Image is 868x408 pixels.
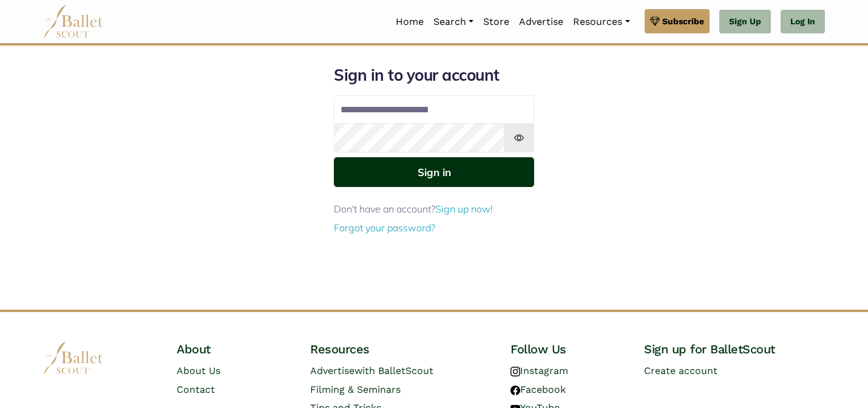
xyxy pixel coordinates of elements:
a: About Us [177,365,220,376]
button: Sign in [334,157,534,187]
h4: About [177,341,291,357]
a: Search [429,9,478,35]
a: Store [478,9,514,35]
img: instagram logo [510,367,520,376]
img: gem.svg [650,15,660,28]
h1: Sign in to your account [334,65,534,86]
a: Facebook [510,384,566,395]
a: Log In [781,10,825,34]
a: Sign Up [719,10,771,34]
h4: Resources [310,341,491,357]
img: logo [43,341,104,375]
a: Advertise [514,9,568,35]
span: Subscribe [662,15,704,28]
p: Don't have an account? [334,202,534,217]
a: Instagram [510,365,568,376]
a: Contact [177,384,215,395]
img: facebook logo [510,386,520,395]
a: Subscribe [645,9,710,33]
a: Advertisewith BalletScout [310,365,433,376]
h4: Sign up for BalletScout [644,341,825,357]
span: with BalletScout [354,365,433,376]
a: Home [391,9,429,35]
h4: Follow Us [510,341,625,357]
a: Forgot your password? [334,222,435,234]
a: Sign up now! [435,203,493,215]
a: Create account [644,365,717,376]
a: Resources [568,9,634,35]
a: Filming & Seminars [310,384,401,395]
